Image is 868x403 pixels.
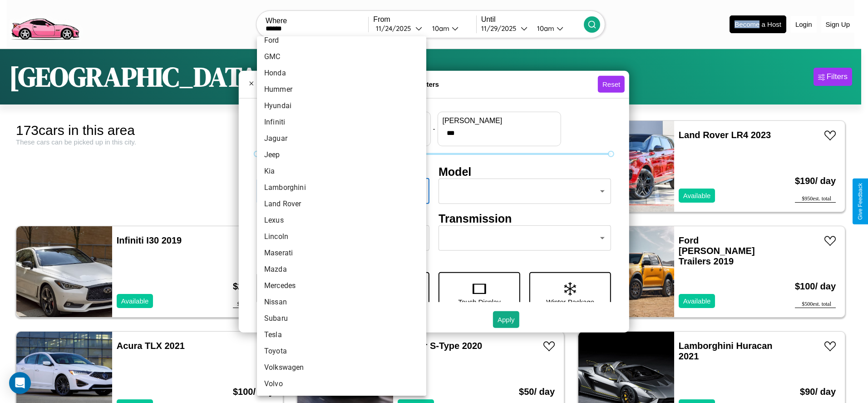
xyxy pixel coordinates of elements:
[257,261,426,278] li: Mazda
[257,81,426,98] li: Hummer
[257,376,426,392] li: Volvo
[257,229,426,245] li: Lincoln
[257,147,426,163] li: Jeep
[257,114,426,130] li: Infiniti
[257,359,426,376] li: Volkswagen
[257,179,426,196] li: Lamborghini
[257,163,426,179] li: Kia
[257,327,426,343] li: Tesla
[257,278,426,294] li: Mercedes
[9,372,31,394] div: Open Intercom Messenger
[257,32,426,49] li: Ford
[257,130,426,147] li: Jaguar
[257,343,426,359] li: Toyota
[257,98,426,114] li: Hyundai
[857,183,863,220] div: Give Feedback
[257,310,426,327] li: Subaru
[257,212,426,229] li: Lexus
[257,49,426,65] li: GMC
[257,294,426,310] li: Nissan
[257,196,426,212] li: Land Rover
[257,245,426,261] li: Maserati
[257,65,426,81] li: Honda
